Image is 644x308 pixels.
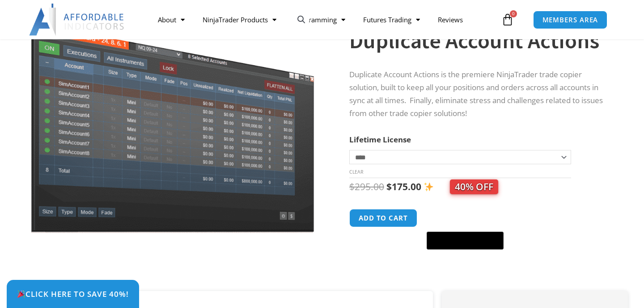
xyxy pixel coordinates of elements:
[349,134,411,145] label: Lifetime License
[29,4,125,36] img: LogoAI | Affordable Indicators – NinjaTrader
[17,290,129,298] span: Click Here to save 40%!
[510,10,517,17] span: 0
[17,290,25,298] img: 🎉
[450,179,498,194] span: 40% OFF
[349,209,417,227] button: Add to cart
[349,68,610,120] p: Duplicate Account Actions is the premiere NinjaTrader trade copier solution, built to keep all yo...
[349,180,384,193] bdi: 295.00
[293,12,309,28] a: View full-screen image gallery
[386,180,421,193] bdi: 175.00
[488,7,527,33] a: 0
[149,9,499,30] nav: Menu
[533,11,608,29] a: MEMBERS AREA
[425,208,505,229] iframe: Secure express checkout frame
[149,9,194,30] a: About
[349,180,355,193] span: $
[427,232,504,250] button: Buy with GPay
[429,9,472,30] a: Reviews
[424,182,433,191] img: ✨
[349,169,363,175] a: Clear options
[354,9,429,30] a: Futures Trading
[194,9,285,30] a: NinjaTrader Products
[542,17,598,23] span: MEMBERS AREA
[7,280,139,308] a: 🎉Click Here to save 40%!
[349,255,610,263] iframe: PayPal Message 1
[386,180,392,193] span: $
[349,25,610,56] h1: Duplicate Account Actions
[285,9,354,30] a: Programming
